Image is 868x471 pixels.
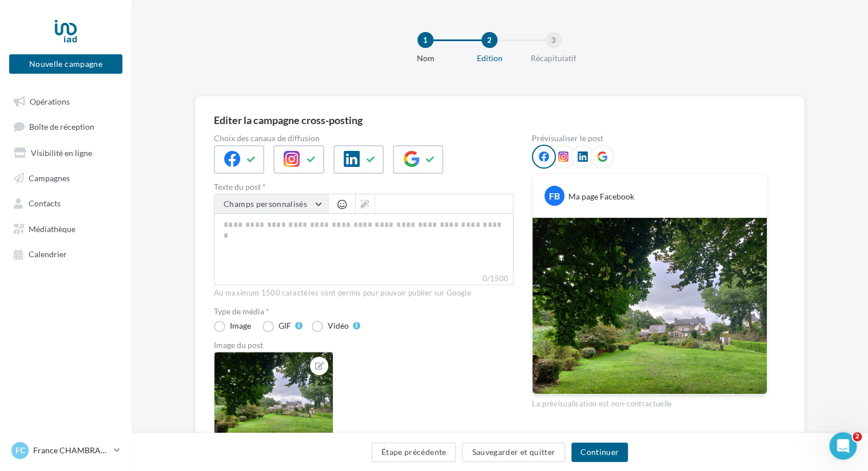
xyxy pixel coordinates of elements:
[462,442,565,462] button: Sauvegarder et quitter
[568,191,634,202] div: Ma page Facebook
[532,394,767,409] div: La prévisualisation est non-contractuelle
[230,322,251,330] div: Image
[546,32,562,48] div: 3
[29,223,75,233] span: Médiathèque
[214,194,328,214] button: Champs personnalisés
[9,54,122,74] button: Nouvelle campagne
[214,288,513,298] div: Au maximum 1500 caractères sont permis pour pouvoir publier sur Google
[30,96,70,106] span: Opérations
[214,183,513,191] label: Texte du post *
[29,249,67,259] span: Calendrier
[417,32,433,48] div: 1
[7,90,125,111] a: Opérations
[7,243,125,264] a: Calendrier
[7,192,125,213] a: Contacts
[853,432,862,441] span: 2
[517,53,590,64] div: Récapitulatif
[31,147,92,157] span: Visibilité en ligne
[214,273,513,285] label: 0/1500
[33,445,109,456] p: France CHAMBRAUD
[532,134,767,142] div: Prévisualiser le post
[7,142,125,162] a: Visibilité en ligne
[7,218,125,238] a: Médiathèque
[571,442,628,462] button: Continuer
[829,432,857,460] iframe: Intercom live chat
[7,115,125,137] a: Boîte de réception
[7,167,125,187] a: Campagnes
[214,308,513,316] label: Type de média *
[214,134,513,142] label: Choix des canaux de diffusion
[15,445,25,456] span: FC
[389,53,462,64] div: Nom
[29,198,61,208] span: Contacts
[278,322,291,330] div: GIF
[481,32,497,48] div: 2
[372,442,456,462] button: Étape précédente
[9,440,122,461] a: FC France CHAMBRAUD
[29,173,70,182] span: Campagnes
[29,122,94,131] span: Boîte de réception
[544,186,564,206] div: FB
[328,322,349,330] div: Vidéo
[224,199,307,209] span: Champs personnalisés
[214,341,513,349] div: Image du post
[453,53,526,64] div: Edition
[214,115,363,125] div: Editer la campagne cross-posting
